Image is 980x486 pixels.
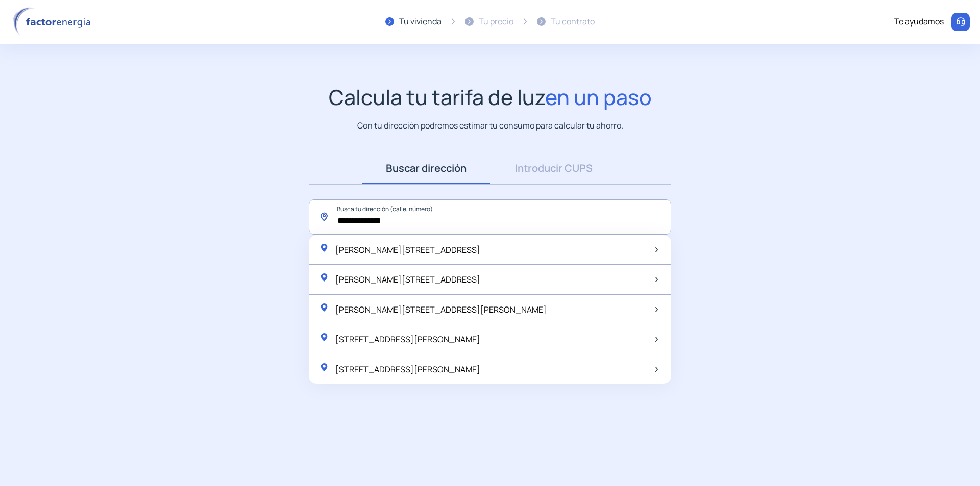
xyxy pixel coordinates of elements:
[362,152,490,184] a: Buscar dirección
[335,364,480,375] span: [STREET_ADDRESS][PERSON_NAME]
[551,15,595,29] div: Tu contrato
[655,277,658,282] img: arrow-next-item.svg
[335,274,480,285] span: [PERSON_NAME][STREET_ADDRESS]
[655,307,658,312] img: arrow-next-item.svg
[319,243,329,253] img: location-pin-green.svg
[479,15,513,29] div: Tu precio
[490,152,618,184] a: Introducir CUPS
[655,367,658,372] img: arrow-next-item.svg
[357,119,623,132] p: Con tu dirección podremos estimar tu consumo para calcular tu ahorro.
[319,302,329,313] img: location-pin-green.svg
[655,337,658,342] img: arrow-next-item.svg
[399,15,442,29] div: Tu vivienda
[655,247,658,252] img: arrow-next-item.svg
[335,304,547,315] span: [PERSON_NAME][STREET_ADDRESS][PERSON_NAME]
[545,83,652,111] span: en un paso
[335,334,480,345] span: [STREET_ADDRESS][PERSON_NAME]
[955,17,966,27] img: llamar
[335,244,480,255] span: [PERSON_NAME][STREET_ADDRESS]
[319,332,329,342] img: location-pin-green.svg
[319,362,329,372] img: location-pin-green.svg
[894,15,944,29] div: Te ayudamos
[329,85,652,110] h1: Calcula tu tarifa de luz
[319,272,329,283] img: location-pin-green.svg
[10,7,97,37] img: logo factor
